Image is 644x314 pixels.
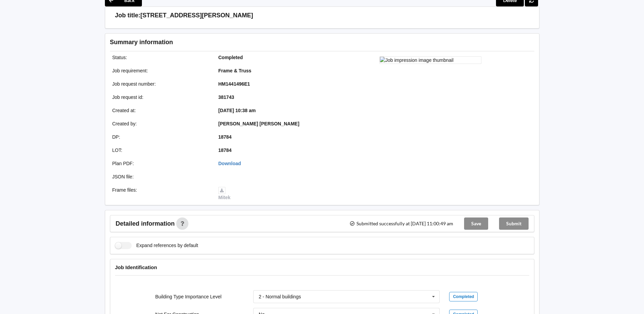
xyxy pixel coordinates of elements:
b: 18784 [218,134,232,140]
b: [DATE] 10:38 am [218,108,256,113]
b: Frame & Truss [218,68,251,73]
div: Status : [108,54,214,61]
b: 18784 [218,147,232,153]
h3: Summary information [110,38,426,46]
h3: [STREET_ADDRESS][PERSON_NAME] [141,12,253,19]
div: LOT : [108,147,214,154]
h4: Job Identification [115,264,529,271]
div: Created at : [108,107,214,114]
div: 2 - Normal buildings [259,294,301,299]
b: HM1441496E1 [218,81,250,87]
b: Completed [218,55,243,60]
h3: Job title: [115,12,141,19]
div: Plan PDF : [108,160,214,167]
div: Job requirement : [108,67,214,74]
div: Created by : [108,120,214,127]
span: Submitted successfully at [DATE] 11:00:49 am [349,221,453,226]
label: Building Type Importance Level [155,294,221,299]
div: Job request number : [108,81,214,87]
div: Frame files : [108,187,214,201]
a: Mitek [218,187,231,200]
div: Completed [449,292,478,301]
a: Download [218,161,241,166]
label: Expand references by default [115,242,198,249]
div: JSON file : [108,173,214,180]
b: 381743 [218,94,234,100]
img: Job impression image thumbnail [380,56,481,64]
div: Job request id : [108,94,214,101]
b: [PERSON_NAME] [PERSON_NAME] [218,121,299,126]
div: DP : [108,134,214,140]
span: Detailed information [116,221,175,227]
